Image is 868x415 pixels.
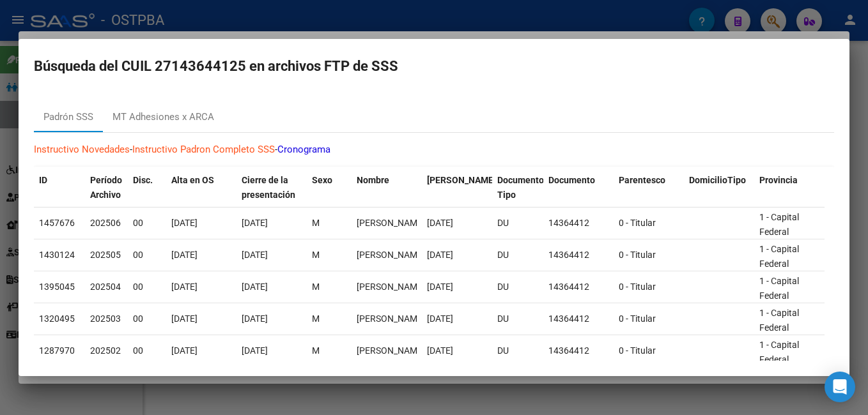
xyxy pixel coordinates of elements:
div: DU [497,343,538,358]
datatable-header-cell: Cierre de la presentación [236,167,307,209]
span: Documento Tipo [497,175,544,200]
span: 202505 [90,250,121,260]
p: - - [34,142,834,157]
div: DU [497,280,538,294]
datatable-header-cell: Período Archivo [85,167,128,209]
span: [DATE] [242,345,268,356]
div: 00 [133,312,161,326]
span: M [312,313,320,324]
span: 1287970 [39,345,75,356]
datatable-header-cell: DomicilioTipo [684,167,754,209]
datatable-header-cell: Disc. [128,167,166,209]
datatable-header-cell: Documento [543,167,614,209]
span: 0 - Titular [619,345,656,356]
div: Open Intercom Messenger [825,372,855,402]
span: Período Archivo [90,175,122,200]
span: M [312,250,320,260]
datatable-header-cell: ID [34,167,85,209]
span: [DATE] [171,313,198,324]
div: 14364412 [548,216,608,230]
span: M [312,282,320,292]
datatable-header-cell: Provincia [754,167,825,209]
span: Sexo [312,175,332,185]
datatable-header-cell: Nombre [352,167,422,209]
span: 1320495 [39,313,75,324]
span: MOORE CARINA [357,282,425,292]
div: 00 [133,216,161,230]
span: 0 - Titular [619,282,656,292]
datatable-header-cell: Parentesco [614,167,684,209]
div: MT Adhesiones x ARCA [112,110,214,124]
div: 00 [133,248,161,262]
span: Alta en OS [171,175,214,185]
span: [DATE] [171,345,198,356]
span: [DATE] [171,282,198,292]
span: MOORE CARINA [357,345,425,356]
span: MOORE CARINA [357,218,425,228]
div: DU [497,312,538,326]
span: [DATE] [427,313,453,324]
span: 1457676 [39,218,75,228]
span: 202506 [90,218,121,228]
span: [DATE] [242,250,268,260]
datatable-header-cell: Alta en OS [166,167,236,209]
span: [DATE] [171,218,198,228]
span: [DATE] [427,282,453,292]
span: DomicilioTipo [689,175,746,185]
span: [PERSON_NAME]. [427,175,499,185]
datatable-header-cell: Fecha Nac. [422,167,492,209]
span: [DATE] [427,345,453,356]
span: 1395045 [39,282,75,292]
datatable-header-cell: Documento Tipo [492,167,543,209]
span: [DATE] [171,250,198,260]
a: Cronograma [277,144,330,155]
span: ID [39,175,47,185]
span: [DATE] [427,250,453,260]
span: 202503 [90,313,121,324]
span: Provincia [759,175,798,185]
div: 14364412 [548,280,608,294]
span: [DATE] [242,313,268,324]
span: Parentesco [619,175,665,185]
span: [DATE] [242,218,268,228]
span: MOORE CARINA [357,250,425,260]
span: 1 - Capital Federal [759,340,799,365]
div: Padrón SSS [43,110,93,124]
div: DU [497,216,538,230]
span: 1 - Capital Federal [759,308,799,333]
span: 0 - Titular [619,313,656,324]
h2: Búsqueda del CUIL 27143644125 en archivos FTP de SSS [34,54,834,79]
span: 0 - Titular [619,218,656,228]
span: MOORE CARINA [357,313,425,324]
span: [DATE] [242,282,268,292]
a: Instructivo Novedades [34,144,130,155]
datatable-header-cell: Sexo [307,167,352,209]
span: 1430124 [39,250,75,260]
div: 14364412 [548,312,608,326]
span: 202504 [90,282,121,292]
div: 14364412 [548,343,608,358]
a: Instructivo Padron Completo SSS [132,144,275,155]
span: Documento [548,175,595,185]
span: Disc. [133,175,153,185]
span: 1 - Capital Federal [759,212,799,237]
span: Nombre [357,175,389,185]
span: 0 - Titular [619,250,656,260]
span: M [312,218,320,228]
span: 1 - Capital Federal [759,244,799,269]
span: 1 - Capital Federal [759,276,799,301]
span: 202502 [90,345,121,356]
div: 00 [133,343,161,358]
span: M [312,345,320,356]
div: 14364412 [548,248,608,262]
span: [DATE] [427,218,453,228]
div: DU [497,248,538,262]
div: 00 [133,280,161,294]
span: Cierre de la presentación [242,175,295,200]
